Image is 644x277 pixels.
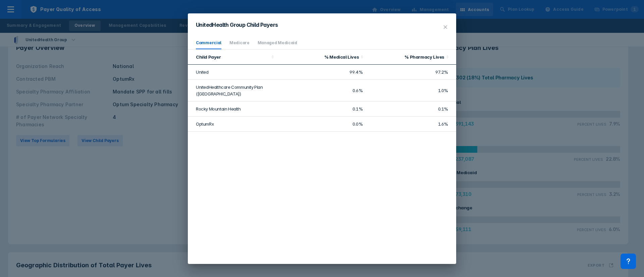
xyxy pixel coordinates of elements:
td: 0.0% [277,117,367,132]
td: UnitedHealthcare Community Plan ([GEOGRAPHIC_DATA]) [188,80,277,101]
td: 0.1% [367,101,456,117]
td: United [188,65,277,80]
div: % Pharmacy Lives [371,54,444,60]
td: OptumRx [188,117,277,132]
div: Child Payer [196,54,269,60]
a: Commercial [196,40,221,45]
div: % Medical Lives [281,54,359,60]
td: 1.6% [367,117,456,132]
td: 99.4% [277,65,367,80]
td: Rocky Mountain Health [188,101,277,117]
div: Contact Support [621,254,636,269]
a: Managed Medicaid [258,40,297,45]
a: Medicare [229,40,250,45]
td: 0.1% [277,101,367,117]
h1: UnitedHealth Group Child Payers [196,21,278,28]
td: 0.6% [277,80,367,101]
td: 97.2% [367,65,456,80]
td: 1.0% [367,80,456,101]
